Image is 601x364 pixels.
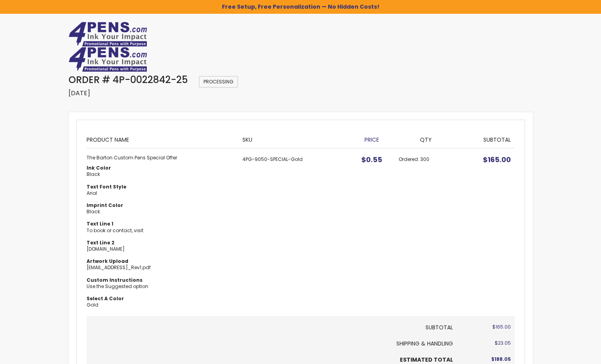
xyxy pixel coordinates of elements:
th: Subtotal [87,316,457,336]
dt: Text Line 2 [87,240,235,246]
dd: [DOMAIN_NAME] [87,246,235,252]
dt: Text Line 1 [87,221,235,227]
span: $23.05 [495,340,511,346]
a: [EMAIL_ADDRESS]_Rev1.pdf [87,264,151,271]
dt: Artwork Upload [87,258,235,264]
dd: Black [87,171,235,177]
span: $165.00 [492,323,511,330]
img: 4Pens Custom Pens and Promotional Products [68,47,147,72]
dd: To book or contact, visit: [87,227,235,234]
th: Qty [395,130,457,148]
dt: Select A Color [87,296,235,302]
span: Processing [199,76,238,88]
dd: Use the Suggested option [87,283,235,290]
span: $165.00 [483,155,511,164]
th: SKU [239,130,348,148]
span: Ordered [399,156,420,163]
dt: Text Font Style [87,184,235,190]
img: 4Pens Custom Pens and Promotional Products [68,22,147,47]
span: $188.05 [491,356,511,362]
td: 4PG-9050-SPECIAL-Gold [239,148,348,316]
span: Order # 4P-0022842-25 [68,73,188,86]
dt: Custom Instructions [87,277,235,283]
span: [DATE] [68,89,90,98]
th: Subtotal [457,130,515,148]
dd: Gold [87,302,235,308]
span: $0.55 [361,155,382,164]
dt: Imprint Color [87,202,235,209]
dd: Black [87,209,235,215]
th: Product Name [87,130,239,148]
dt: Ink Color [87,165,235,171]
strong: The Barton Custom Pens Special Offer [87,155,235,161]
span: 300 [420,156,429,163]
strong: Estimated Total [400,356,453,364]
th: Price [348,130,395,148]
dd: Arial [87,190,235,196]
th: Shipping & Handling [87,336,457,352]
